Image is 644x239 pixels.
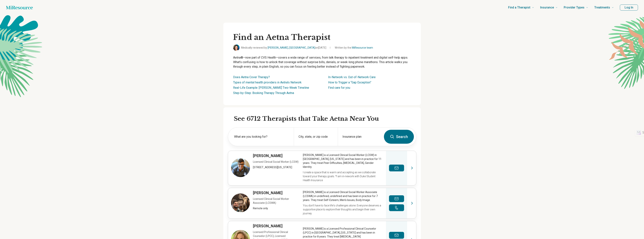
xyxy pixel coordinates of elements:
[315,46,326,49] span: on [DATE]
[268,46,315,49] a: [PERSON_NAME], [GEOGRAPHIC_DATA]
[384,130,414,144] button: Search
[594,5,610,10] span: Treatments
[389,204,404,211] button: Make a phone call
[540,5,554,10] span: Insurance
[328,75,376,79] a: In-Network vs. Out-of-Network Care
[233,55,411,69] p: Aetna®—now part of CVS Health—covers a wide range of services, from talk therapy to inpatient tre...
[620,5,638,11] button: Log In
[508,5,530,10] span: Find a Therapist
[389,165,404,171] button: Send a message
[564,5,584,10] span: Provider Types
[241,46,326,50] span: Medically reviewed by
[328,86,350,89] a: Find care for you
[6,4,33,11] a: Home page
[233,75,270,79] a: Does Aetna Cover Therapy?
[233,86,309,89] a: Real-Life Example: [PERSON_NAME] Two-Week Timeline
[335,46,373,50] span: Written by the
[233,32,411,42] h1: Find an Aetna Therapist
[233,81,302,84] a: Types of mental health providers in Aetna’s Network
[389,195,404,202] button: Send a message
[352,46,373,49] a: MiResource team
[389,232,404,239] button: Send a message
[233,91,294,95] a: Step-by-Step: Booking Therapy Through Aetna
[234,115,416,123] h2: See 6712 Therapists that Take Aetna Near You
[234,134,289,139] label: What are you looking for?
[328,81,371,84] a: How to Trigger a “Gap Exception”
